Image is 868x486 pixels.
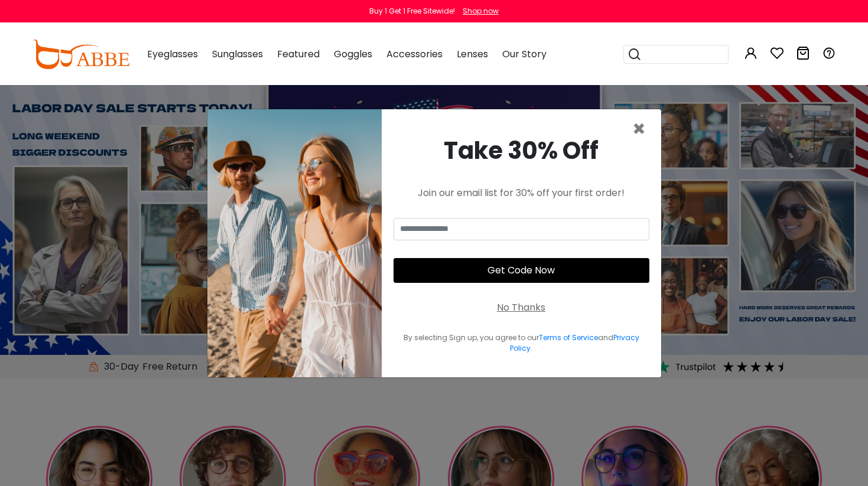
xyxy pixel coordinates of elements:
div: Shop now [463,6,499,17]
div: By selecting Sign up, you agree to our and . [394,332,649,354]
a: Shop now [457,6,499,16]
span: Goggles [334,47,372,61]
span: × [632,114,646,144]
span: Our Story [502,47,547,61]
div: Take 30% Off [394,133,649,168]
span: Sunglasses [212,47,263,61]
div: No Thanks [497,301,545,315]
span: Accessories [386,47,443,61]
a: Privacy Policy [510,332,639,353]
a: Terms of Service [539,332,598,343]
img: welcome [207,109,382,377]
span: Eyeglasses [147,47,198,61]
div: Join our email list for 30% off your first order! [394,186,649,200]
span: Featured [277,47,320,61]
div: Buy 1 Get 1 Free Sitewide! [369,6,455,17]
button: Close [632,119,646,140]
img: abbeglasses.com [32,40,129,69]
button: Get Code Now [394,258,649,283]
span: Lenses [457,47,488,61]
